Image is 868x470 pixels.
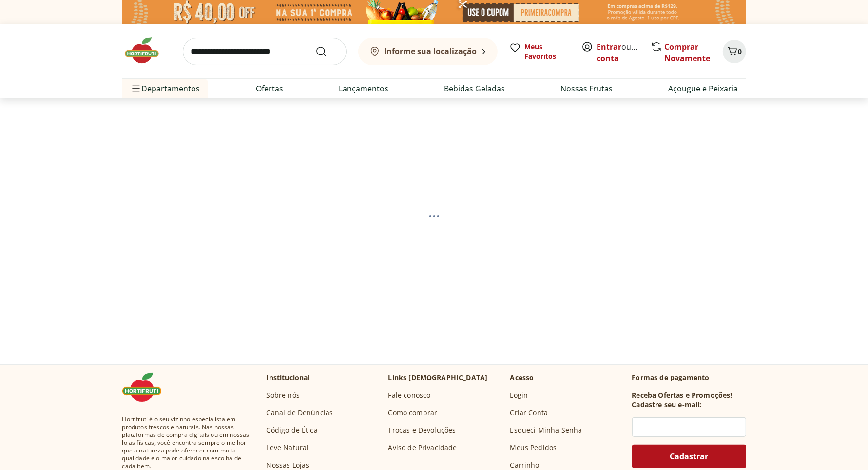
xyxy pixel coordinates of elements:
[444,83,505,94] a: Bebidas Geladas
[388,443,457,452] a: Aviso de Privacidade
[723,40,746,63] button: Carrinho
[267,460,309,470] a: Nossas Lojas
[509,42,570,61] a: Meus Favoritos
[315,46,339,57] button: Submit Search
[597,41,651,64] a: Criar conta
[665,41,711,64] a: Comprar Novamente
[560,83,613,94] a: Nossas Frutas
[385,46,477,56] b: Informe sua localização
[510,373,534,382] p: Acesso
[388,408,438,417] a: Como comprar
[256,83,283,94] a: Ofertas
[358,38,498,65] button: Informe sua localização
[668,83,738,94] a: Açougue e Peixaria
[130,77,200,100] span: Departamentos
[670,452,708,460] span: Cadastrar
[632,400,702,410] h3: Cadastre seu e-mail:
[267,443,309,452] a: Leve Natural
[267,390,300,400] a: Sobre nós
[632,445,746,468] button: Cadastrar
[510,460,540,470] a: Carrinho
[738,47,742,56] span: 0
[597,41,640,64] span: ou
[388,425,456,435] a: Trocas e Devoluções
[122,373,171,402] img: Hortifruti
[632,373,746,382] p: Formas de pagamento
[597,41,622,52] a: Entrar
[267,373,310,382] p: Institucional
[388,390,431,400] a: Fale conosco
[510,408,548,417] a: Criar Conta
[122,36,171,65] img: Hortifruti
[183,38,347,65] input: search
[388,373,488,382] p: Links [DEMOGRAPHIC_DATA]
[525,42,570,61] span: Meus Favoritos
[632,390,733,400] h3: Receba Ofertas e Promoções!
[510,390,528,400] a: Login
[267,425,318,435] a: Código de Ética
[510,443,557,452] a: Meus Pedidos
[267,408,333,417] a: Canal de Denúncias
[510,425,582,435] a: Esqueci Minha Senha
[130,77,142,100] button: Menu
[122,416,251,470] span: Hortifruti é o seu vizinho especialista em produtos frescos e naturais. Nas nossas plataformas de...
[339,83,388,94] a: Lançamentos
